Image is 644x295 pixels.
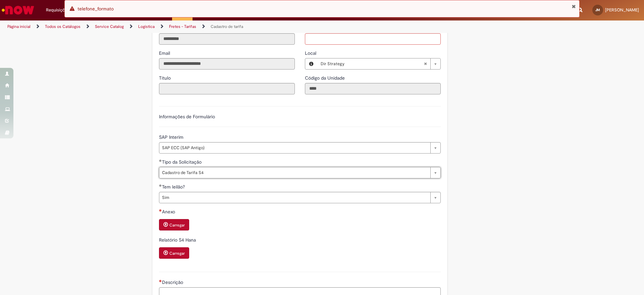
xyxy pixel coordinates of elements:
[159,50,171,56] span: Somente leitura - Email
[605,7,639,13] span: [PERSON_NAME]
[138,24,155,29] a: Logistica
[305,50,318,56] span: Local
[77,6,114,12] span: telefone_formato
[169,251,185,256] small: Carregar
[5,20,424,33] ul: Trilhas de página
[159,209,162,212] span: Necessários
[159,219,189,230] button: Carregar anexo de Anexo Required
[45,24,80,29] a: Todos os Catálogos
[162,159,203,165] span: Tipo da Solicitação
[305,33,441,45] input: Telefone de Contato
[159,114,215,120] label: Informações de Formulário
[162,142,427,153] span: SAP ECC (SAP Antigo)
[169,24,196,29] a: Fretes - Tarifas
[159,237,197,243] span: Relatório S4 Hana
[162,184,186,190] span: Tem leilão?
[159,50,171,56] label: Somente leitura - Email
[169,222,185,228] small: Carregar
[159,184,162,187] span: Obrigatório Preenchido
[572,4,576,9] button: Fechar Notificação
[159,58,295,70] input: Email
[159,75,172,81] label: Somente leitura - Título
[305,58,317,69] button: Local, Visualizar este registro Dir Strategy
[162,209,176,215] span: Anexo
[595,8,600,12] span: JM
[305,75,346,81] label: Somente leitura - Código da Unidade
[7,24,31,29] a: Página inicial
[159,83,295,94] input: Título
[159,280,162,282] span: Necessários
[1,3,35,17] img: ServiceNow
[46,7,69,13] span: Requisições
[162,192,427,203] span: Sim
[305,83,441,94] input: Código da Unidade
[159,247,189,259] button: Carregar anexo de Relatório S4 Hana
[95,24,124,29] a: Service Catalog
[321,58,424,69] span: Dir Strategy
[159,33,295,45] input: ID
[211,24,243,29] a: Cadastro de tarifa
[317,58,440,69] a: Dir StrategyLimpar campo Local
[162,279,184,285] span: Descrição
[420,58,430,69] abbr: Limpar campo Local
[162,167,427,178] span: Cadastro de Tarifa S4
[159,134,185,140] span: SAP Interim
[159,159,162,162] span: Obrigatório Preenchido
